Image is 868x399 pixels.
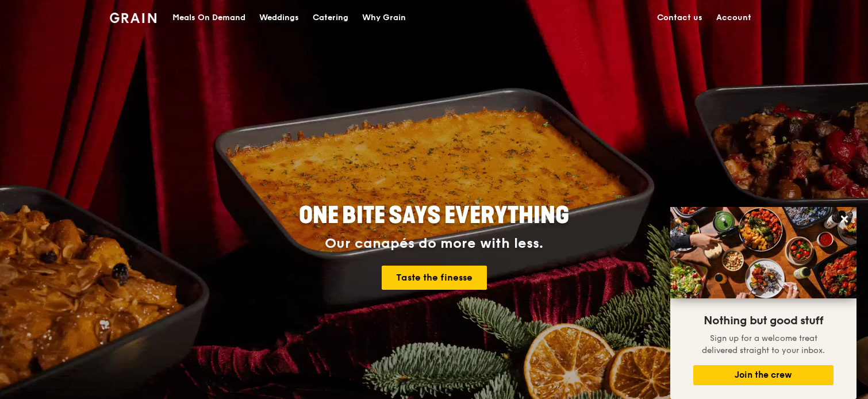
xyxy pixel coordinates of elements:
[670,207,857,298] img: DSC07876-Edit02-Large.jpeg
[382,266,487,290] a: Taste the finesse
[313,1,348,35] div: Catering
[227,236,641,252] div: Our canapés do more with less.
[252,1,306,35] a: Weddings
[306,1,355,35] a: Catering
[172,1,245,35] div: Meals On Demand
[702,333,825,355] span: Sign up for a welcome treat delivered straight to your inbox.
[299,202,569,229] span: ONE BITE SAYS EVERYTHING
[259,1,299,35] div: Weddings
[709,1,758,35] a: Account
[693,365,834,385] button: Join the crew
[362,1,406,35] div: Why Grain
[110,13,156,23] img: Grain
[650,1,709,35] a: Contact us
[835,210,854,228] button: Close
[355,1,413,35] a: Why Grain
[704,314,823,328] span: Nothing but good stuff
